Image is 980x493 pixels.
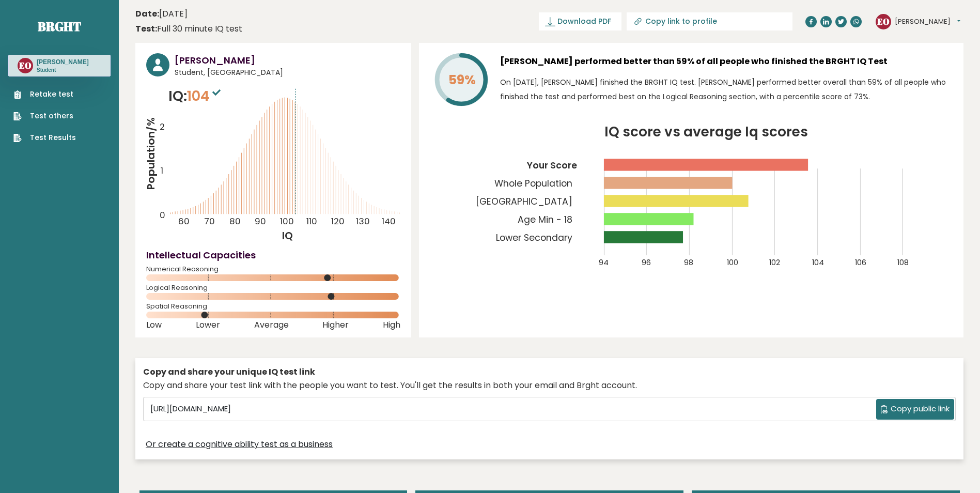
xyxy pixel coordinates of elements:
[160,120,165,133] tspan: 2
[307,215,318,228] tspan: 110
[496,232,572,244] tspan: Lower Secondary
[500,53,953,70] h3: [PERSON_NAME] performed better than 59% of all people who finished the BRGHT IQ Test
[331,215,345,228] tspan: 120
[38,18,81,35] a: Brght
[175,53,400,67] h3: [PERSON_NAME]
[135,8,188,20] time: [DATE]
[476,195,572,208] tspan: [GEOGRAPHIC_DATA]
[891,403,950,415] span: Copy public link
[770,257,781,268] tspan: 102
[557,16,611,27] span: Download PDF
[146,438,333,451] a: Or create a cognitive ability test as a business
[255,215,266,228] tspan: 90
[13,89,76,100] a: Retake test
[642,257,651,268] tspan: 96
[599,257,609,268] tspan: 94
[877,15,890,27] text: EO
[146,248,400,262] h4: Intellectual Capacities
[254,323,289,327] span: Average
[146,286,400,290] span: Logical Reasoning
[13,132,76,143] a: Test Results
[282,228,293,243] tspan: IQ
[500,75,953,104] p: On [DATE], [PERSON_NAME] finished the BRGHT IQ test. [PERSON_NAME] performed better overall than ...
[161,164,163,177] tspan: 1
[160,209,165,222] tspan: 0
[187,86,223,105] span: 104
[229,215,241,228] tspan: 80
[146,267,400,271] span: Numerical Reasoning
[168,86,223,106] p: IQ:
[13,111,76,121] a: Test others
[876,399,954,420] button: Copy public link
[146,304,400,309] span: Spatial Reasoning
[382,215,396,228] tspan: 140
[322,323,349,327] span: Higher
[895,17,960,27] button: [PERSON_NAME]
[135,23,157,35] b: Test:
[813,257,825,268] tspan: 104
[143,379,956,392] div: Copy and share your test link with the people you want to test. You'll get the results in both yo...
[37,58,89,66] h3: [PERSON_NAME]
[135,23,242,35] div: Full 30 minute IQ test
[144,118,158,190] tspan: Population/%
[518,213,572,226] tspan: Age Min - 18
[37,67,89,74] p: Student
[685,257,694,268] tspan: 98
[175,67,400,78] span: Student, [GEOGRAPHIC_DATA]
[19,59,32,71] text: EO
[280,215,294,228] tspan: 100
[196,323,220,327] span: Lower
[146,323,162,327] span: Low
[898,257,910,268] tspan: 108
[143,366,956,378] div: Copy and share your unique IQ test link
[727,257,739,268] tspan: 100
[605,122,808,141] tspan: IQ score vs average Iq scores
[356,215,370,228] tspan: 130
[135,8,159,20] b: Date:
[855,257,867,268] tspan: 106
[494,177,572,190] tspan: Whole Population
[383,323,400,327] span: High
[178,215,190,228] tspan: 60
[526,159,577,172] tspan: Your Score
[448,71,476,89] tspan: 59%
[539,12,621,30] a: Download PDF
[204,215,215,228] tspan: 70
